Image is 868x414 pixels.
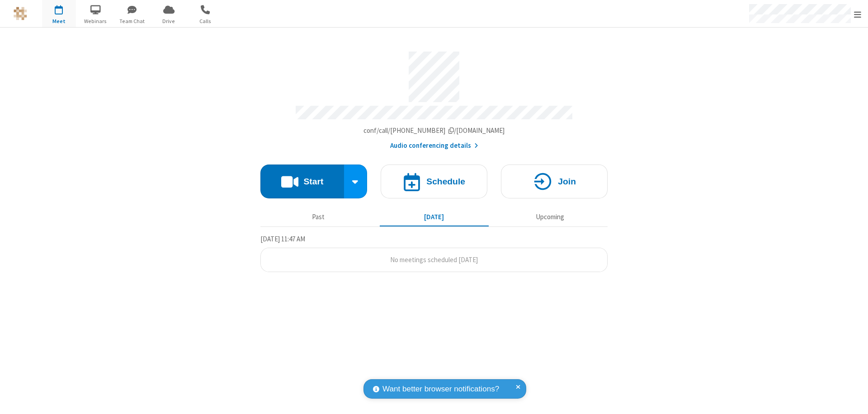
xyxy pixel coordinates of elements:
[260,234,608,273] section: Today's Meetings
[381,165,487,198] button: Schedule
[845,390,861,408] iframe: Chat
[495,208,604,226] button: Upcoming
[390,141,478,151] button: Audio conferencing details
[382,383,499,395] span: Want better browser notifications?
[558,177,576,186] h4: Join
[363,126,505,136] button: Copy my meeting room linkCopy my meeting room link
[260,235,305,243] span: [DATE] 11:47 AM
[189,17,222,25] span: Calls
[501,165,608,198] button: Join
[79,17,113,25] span: Webinars
[14,7,27,20] img: QA Selenium DO NOT DELETE OR CHANGE
[426,177,465,186] h4: Schedule
[115,17,149,25] span: Team Chat
[363,126,505,135] span: Copy my meeting room link
[42,17,76,25] span: Meet
[152,17,186,25] span: Drive
[344,165,368,198] div: Start conference options
[260,165,344,198] button: Start
[264,208,373,226] button: Past
[303,177,323,186] h4: Start
[380,208,489,226] button: [DATE]
[390,255,478,264] span: No meetings scheduled [DATE]
[260,45,608,151] section: Account details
